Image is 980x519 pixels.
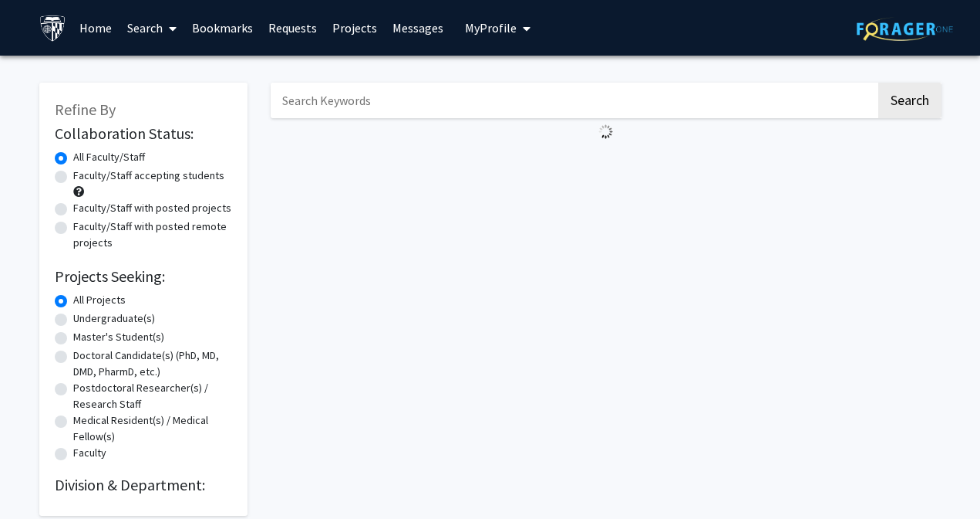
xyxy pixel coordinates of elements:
[39,15,66,42] img: Johns Hopkins University Logo
[73,329,164,345] label: Master's Student(s)
[55,476,232,494] h2: Division & Department:
[385,1,451,55] a: Messages
[55,267,232,286] h2: Projects Seeking:
[271,145,941,181] nav: Page navigation
[878,83,941,118] button: Search
[73,348,232,380] label: Doctoral Candidate(s) (PhD, MD, DMD, PharmD, etc.)
[592,118,619,145] img: Loading
[73,412,232,445] label: Medical Resident(s) / Medical Fellow(s)
[857,17,953,41] img: ForagerOne Logo
[465,20,517,36] span: My Profile
[73,168,224,184] label: Faculty/Staff accepting students
[55,124,232,143] h2: Collaboration Status:
[325,1,385,55] a: Projects
[55,100,116,119] span: Refine By
[271,83,876,118] input: Search Keywords
[261,1,325,55] a: Requests
[73,310,155,327] label: Undergraduate(s)
[73,200,231,216] label: Faculty/Staff with posted projects
[73,445,106,461] label: Faculty
[73,292,126,308] label: All Projects
[73,380,232,412] label: Postdoctoral Researcher(s) / Research Staff
[120,1,184,55] a: Search
[73,219,232,251] label: Faculty/Staff with posted remote projects
[184,1,261,55] a: Bookmarks
[73,149,145,165] label: All Faculty/Staff
[72,1,120,55] a: Home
